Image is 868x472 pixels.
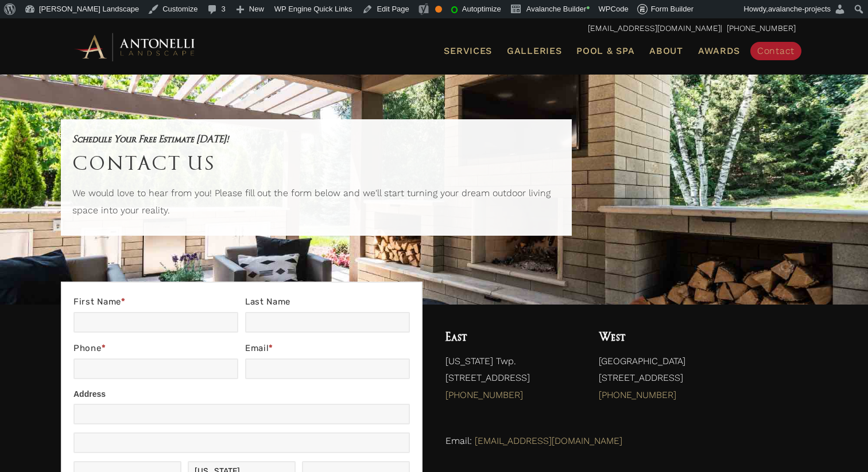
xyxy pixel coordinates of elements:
[245,294,410,312] label: Last Name
[245,341,410,358] label: Email
[750,42,801,60] a: Contact
[599,353,796,409] p: [GEOGRAPHIC_DATA] [STREET_ADDRESS]
[444,46,492,56] span: Services
[599,327,796,347] h4: West
[445,389,523,400] a: [PHONE_NUMBER]
[72,185,560,224] p: We would love to hear from you! Please fill out the form below and we'll start turning your dream...
[73,387,410,404] div: Address
[72,21,796,36] p: | [PHONE_NUMBER]
[645,44,688,58] a: About
[502,44,566,58] a: Galleries
[72,147,560,179] h1: Contact Us
[445,327,576,347] h4: East
[757,45,795,56] span: Contact
[72,131,560,147] h5: Schedule Your Free Estimate [DATE]!
[439,44,497,58] a: Services
[576,45,634,56] span: Pool & Spa
[693,44,745,58] a: Awards
[475,435,622,446] a: [EMAIL_ADDRESS][DOMAIN_NAME]
[445,353,576,409] p: [US_STATE] Twp. [STREET_ADDRESS]
[73,341,238,358] label: Phone
[435,6,442,13] div: OK
[768,5,831,13] span: avalanche-projects
[445,435,472,446] span: Email:
[507,45,561,56] span: Galleries
[599,389,676,400] a: [PHONE_NUMBER]
[73,294,238,312] label: First Name
[649,46,683,56] span: About
[586,2,590,14] span: •
[698,45,740,56] span: Awards
[72,31,199,63] img: Antonelli Horizontal Logo
[588,24,720,33] a: [EMAIL_ADDRESS][DOMAIN_NAME]
[572,44,639,58] a: Pool & Spa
